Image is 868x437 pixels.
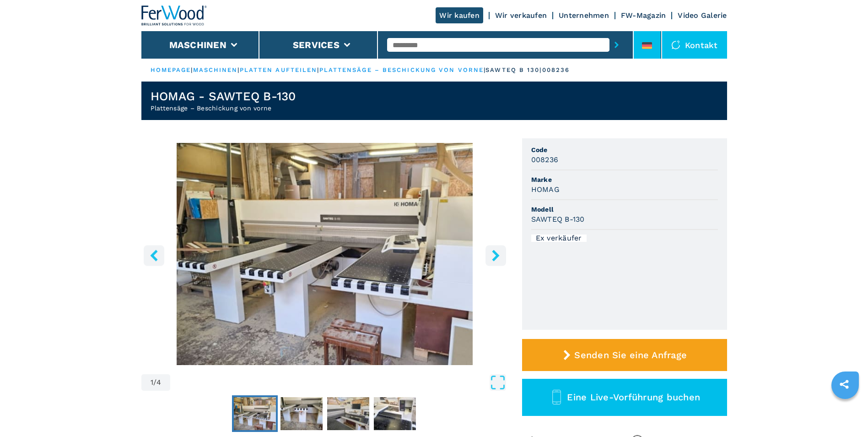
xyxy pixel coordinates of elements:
[495,11,547,20] a: Wir verkaufen
[531,235,587,242] div: Ex verkäufer
[662,31,727,59] div: Kontakt
[531,175,718,184] span: Marke
[327,397,369,430] img: 08aeb5e827b78f4e36c2aee5b9b51da0
[141,395,508,432] nav: Thumbnail Navigation
[609,34,624,55] button: submit-button
[485,245,506,266] button: right-button
[279,395,324,432] button: Go to Slide 2
[531,214,585,224] h3: SAWTEQ B-130
[280,397,323,430] img: 278dd8de3ae8cd11d7ad4c515ed668a8
[151,66,191,73] a: HOMEPAGE
[317,66,319,73] span: |
[531,205,718,214] span: Modell
[559,11,609,20] a: Unternehmen
[232,395,278,432] button: Go to Slide 1
[567,392,700,403] span: Eine Live-Vorführung buchen
[671,40,680,49] img: Kontakt
[173,374,506,391] button: Open Fullscreen
[484,66,485,73] span: |
[522,379,727,416] button: Eine Live-Vorführung buchen
[531,154,559,165] h3: 008236
[156,379,161,386] span: 4
[531,145,718,154] span: Code
[151,89,296,104] h1: HOMAG - SAWTEQ B-130
[522,339,727,371] button: Senden Sie eine Anfrage
[678,11,727,20] a: Video Galerie
[531,184,560,195] h3: HOMAG
[374,397,416,430] img: 051b3f79fc213b529e9ec02bc03b3005
[829,396,861,430] iframe: Chat
[191,66,193,73] span: |
[833,373,856,396] a: sharethis
[151,104,296,113] h2: Plattensäge – Beschickung von vorne
[319,66,484,73] a: plattensäge – beschickung von vorne
[141,5,207,26] img: Ferwood
[325,395,371,432] button: Go to Slide 3
[237,66,239,73] span: |
[293,39,340,50] button: Services
[436,7,483,23] a: Wir kaufen
[193,66,238,73] a: maschinen
[141,143,508,365] img: Plattensäge – Beschickung von vorne HOMAG SAWTEQ B-130
[144,245,164,266] button: left-button
[574,350,687,361] span: Senden Sie eine Anfrage
[542,66,570,74] p: 008236
[621,11,666,20] a: FW-Magazin
[240,66,318,73] a: platten aufteilen
[141,143,508,365] div: Go to Slide 1
[169,39,226,50] button: Maschinen
[151,379,153,386] span: 1
[153,379,156,386] span: /
[485,66,542,74] p: sawteq b 130 |
[372,395,418,432] button: Go to Slide 4
[234,397,276,430] img: b56ca73c259e668177417e270059aec4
